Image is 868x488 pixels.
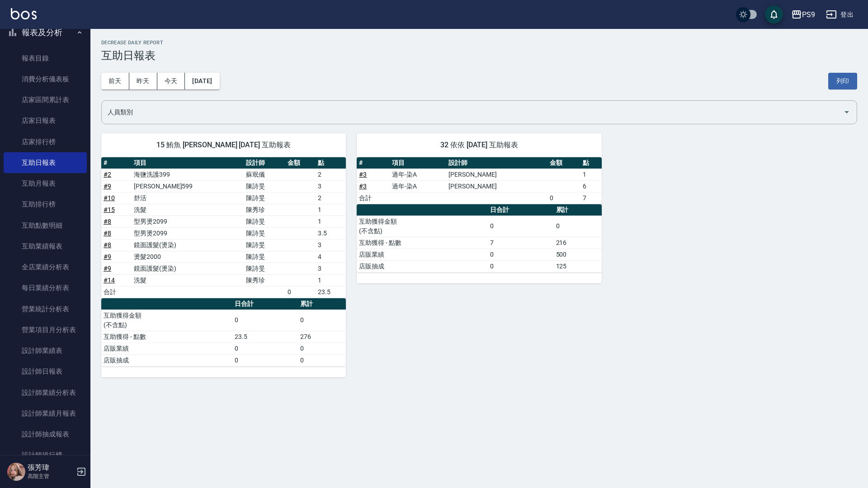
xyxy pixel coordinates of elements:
td: 陳詩旻 [244,227,285,239]
td: 3.5 [316,227,346,239]
a: 互助日報表 [4,152,87,173]
td: 0 [488,216,553,237]
td: 陳詩旻 [244,192,285,204]
td: 0 [285,286,316,298]
button: [DATE] [185,73,219,89]
td: 陳詩旻 [244,251,285,263]
a: #8 [104,230,111,237]
th: 點 [316,157,346,169]
td: 燙髮2000 [132,251,244,263]
a: #14 [104,277,115,284]
a: #3 [359,183,367,190]
td: 1 [316,274,346,286]
button: PS9 [788,5,819,24]
td: 合計 [101,286,132,298]
a: 報表目錄 [4,48,87,69]
input: 人員名稱 [105,104,840,120]
td: 1 [580,169,601,180]
td: 鏡面護髮(燙染) [132,239,244,251]
td: 7 [488,237,553,249]
span: 32 依依 [DATE] 互助報表 [368,141,590,150]
td: 0 [298,310,346,331]
td: 型男燙2099 [132,227,244,239]
th: 累計 [554,204,602,216]
td: 0 [232,354,298,366]
td: 蘇珉儀 [244,169,285,180]
td: [PERSON_NAME] [446,180,547,192]
td: 陳秀珍 [244,204,285,216]
th: # [357,157,390,169]
td: 店販業績 [357,249,488,260]
a: 設計師抽成報表 [4,424,87,445]
td: 海鹽洗護399 [132,169,244,180]
button: 登出 [822,6,857,23]
td: 0 [298,354,346,366]
td: 互助獲得 - 點數 [101,331,232,343]
a: 消費分析儀表板 [4,69,87,89]
table: a dense table [101,298,346,366]
td: [PERSON_NAME] [446,169,547,180]
span: 15 鮪魚 [PERSON_NAME] [DATE] 互助報表 [112,141,335,150]
td: 過年-染A [390,180,446,192]
td: 陳詩旻 [244,180,285,192]
button: 列印 [828,73,857,89]
a: #9 [104,265,111,272]
div: PS9 [802,9,815,20]
td: 3 [316,180,346,192]
a: 互助業績報表 [4,236,87,257]
td: 7 [580,192,601,204]
th: 設計師 [446,157,547,169]
td: 0 [232,310,298,331]
a: 店家排行榜 [4,131,87,152]
td: 276 [298,331,346,343]
td: [PERSON_NAME]599 [132,180,244,192]
a: 互助排行榜 [4,194,87,215]
td: 洗髮 [132,274,244,286]
td: 23.5 [232,331,298,343]
td: 6 [580,180,601,192]
td: 互助獲得 - 點數 [357,237,488,249]
h2: Decrease Daily Report [101,40,857,46]
td: 0 [488,249,553,260]
td: 陳詩旻 [244,216,285,227]
th: 點 [580,157,601,169]
td: 2 [316,192,346,204]
a: 營業統計分析表 [4,299,87,319]
a: 設計師業績表 [4,340,87,361]
td: 互助獲得金額 (不含點) [357,216,488,237]
th: 項目 [390,157,446,169]
a: #8 [104,241,111,249]
th: 金額 [285,157,316,169]
a: 全店業績分析表 [4,257,87,277]
a: 互助點數明細 [4,215,87,236]
td: 型男燙2099 [132,216,244,227]
td: 陳詩旻 [244,263,285,274]
td: 店販抽成 [357,260,488,272]
td: 洗髮 [132,204,244,216]
a: #2 [104,171,111,178]
table: a dense table [357,204,601,272]
a: #8 [104,218,111,225]
a: 店家區間累計表 [4,89,87,110]
th: 日合計 [232,298,298,310]
a: 每日業績分析表 [4,277,87,298]
th: # [101,157,132,169]
table: a dense table [357,157,601,204]
td: 4 [316,251,346,263]
a: #10 [104,194,115,202]
td: 216 [554,237,602,249]
h5: 張芳瑋 [28,463,74,472]
td: 0 [298,343,346,354]
td: 2 [316,169,346,180]
img: Logo [11,8,37,19]
img: Person [7,463,25,481]
td: 店販業績 [101,343,232,354]
a: 設計師排行榜 [4,445,87,465]
button: save [765,5,783,23]
table: a dense table [101,157,346,298]
td: 陳詩旻 [244,239,285,251]
a: #9 [104,253,111,260]
h3: 互助日報表 [101,49,857,62]
td: 舒活 [132,192,244,204]
a: 互助月報表 [4,173,87,194]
